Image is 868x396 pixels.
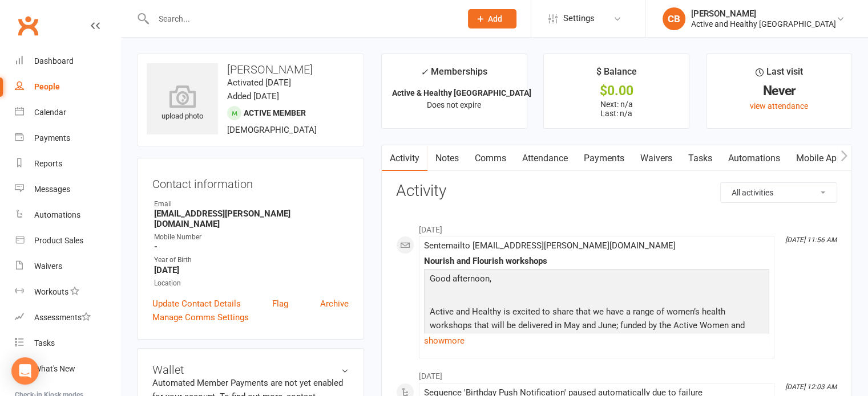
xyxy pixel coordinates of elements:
p: Active and Healthy is excited to share that we have a range of women’s health workshops that will... [427,305,766,349]
div: Tasks [34,338,55,348]
a: Attendance [514,145,576,172]
button: Add [468,9,516,28]
h3: Wallet [152,364,349,376]
i: [DATE] 11:56 AM [785,236,837,244]
a: view attendance [750,101,808,111]
a: Archive [320,297,349,311]
strong: Active & Healthy [GEOGRAPHIC_DATA] [392,88,531,97]
div: Automations [34,210,80,219]
a: Automations [15,202,120,228]
span: [DEMOGRAPHIC_DATA] [227,125,317,135]
div: Messages [34,185,70,194]
strong: - [154,242,349,252]
a: Waivers [632,145,680,172]
a: Reports [15,151,120,177]
a: Update Contact Details [152,297,241,311]
div: Year of Birth [154,255,349,266]
strong: [EMAIL_ADDRESS][PERSON_NAME][DOMAIN_NAME] [154,209,349,229]
div: Active and Healthy [GEOGRAPHIC_DATA] [691,19,836,29]
div: CB [663,7,685,30]
span: Settings [563,6,595,31]
a: Tasks [680,145,720,172]
a: Comms [467,145,514,172]
li: [DATE] [396,364,837,382]
a: Flag [272,297,288,311]
h3: [PERSON_NAME] [147,63,354,76]
div: $ Balance [596,64,637,85]
a: show more [424,333,769,349]
a: Mobile App [788,145,850,172]
div: What's New [34,364,75,373]
a: Assessments [15,305,120,330]
strong: [DATE] [154,265,349,275]
a: Activity [382,145,427,172]
a: Waivers [15,254,120,279]
div: Workouts [34,287,68,296]
div: [PERSON_NAME] [691,9,836,19]
a: People [15,74,120,100]
a: Product Sales [15,228,120,254]
span: Sent email to [EMAIL_ADDRESS][PERSON_NAME][DOMAIN_NAME] [424,240,676,251]
div: Memberships [421,64,487,85]
p: Next: n/a Last: n/a [554,100,679,118]
div: Payments [34,133,70,142]
time: Added [DATE] [227,91,279,101]
i: [DATE] 12:03 AM [785,383,837,391]
span: Active member [244,108,306,117]
a: Payments [576,145,632,172]
div: Never [717,85,841,97]
div: Email [154,199,349,210]
a: Messages [15,177,120,202]
h3: Activity [396,182,837,200]
a: What's New [15,356,120,382]
input: Search... [150,11,453,27]
div: Nourish and Flourish workshops [424,256,769,266]
a: Automations [720,145,788,172]
a: Workouts [15,279,120,305]
time: Activated [DATE] [227,77,291,88]
span: Does not expire [427,100,481,109]
p: Good afternoon, [427,272,766,288]
a: Tasks [15,330,120,356]
div: People [34,82,60,91]
div: Location [154,278,349,289]
div: Last visit [756,64,803,85]
a: Clubworx [14,11,42,40]
h3: Contact information [152,173,349,190]
a: Dashboard [15,48,120,74]
div: upload photo [147,85,218,123]
div: Mobile Number [154,232,349,243]
div: Product Sales [34,236,83,245]
i: ✓ [421,67,428,77]
div: $0.00 [554,85,679,97]
a: Payments [15,125,120,151]
div: Open Intercom Messenger [11,357,39,385]
a: Calendar [15,100,120,125]
div: Reports [34,159,62,168]
a: Notes [427,145,467,172]
div: Dashboard [34,56,74,66]
div: Assessments [34,313,91,322]
a: Manage Comms Settings [152,311,249,324]
span: Add [488,14,502,23]
div: Waivers [34,262,62,271]
li: [DATE] [396,218,837,236]
div: Calendar [34,108,66,117]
